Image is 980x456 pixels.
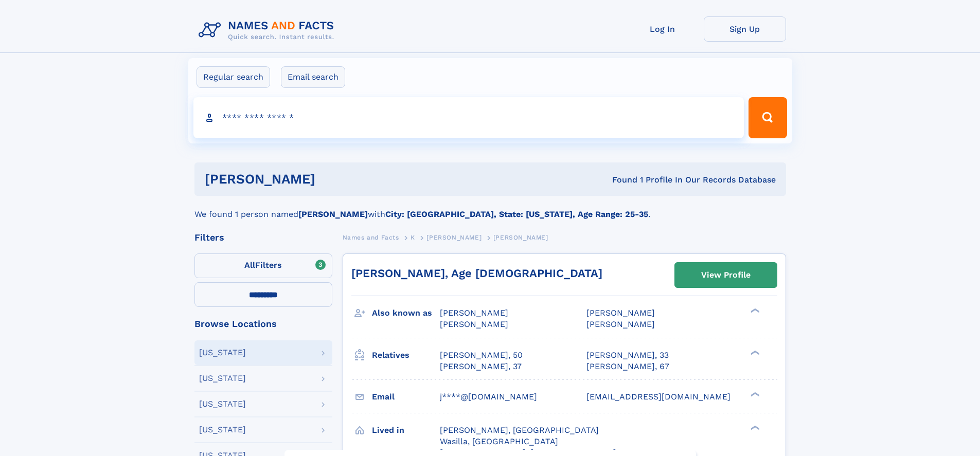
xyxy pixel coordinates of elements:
[244,260,255,270] span: All
[586,350,669,361] a: [PERSON_NAME], 33
[194,196,786,221] div: We found 1 person named with .
[440,425,599,435] span: [PERSON_NAME], [GEOGRAPHIC_DATA]
[748,391,760,397] div: ❯
[748,424,760,431] div: ❯
[621,16,704,42] a: Log In
[586,319,655,329] span: [PERSON_NAME]
[701,263,751,287] div: View Profile
[440,350,523,361] a: [PERSON_NAME], 50
[194,319,332,329] div: Browse Locations
[464,174,776,186] div: Found 1 Profile In Our Records Database
[440,308,508,318] span: [PERSON_NAME]
[194,16,343,44] img: Logo Names and Facts
[411,231,415,244] a: K
[493,234,548,241] span: [PERSON_NAME]
[194,253,332,278] label: Filters
[199,349,246,357] div: [US_STATE]
[193,97,744,138] input: search input
[749,97,787,138] button: Search Button
[372,388,440,406] h3: Email
[704,16,786,42] a: Sign Up
[372,346,440,364] h3: Relatives
[351,267,602,280] a: [PERSON_NAME], Age [DEMOGRAPHIC_DATA]
[343,231,399,244] a: Names and Facts
[372,304,440,322] h3: Also known as
[385,209,648,219] b: City: [GEOGRAPHIC_DATA], State: [US_STATE], Age Range: 25-35
[372,422,440,439] h3: Lived in
[586,361,669,372] a: [PERSON_NAME], 67
[194,233,332,242] div: Filters
[426,234,482,241] span: [PERSON_NAME]
[586,392,730,402] span: [EMAIL_ADDRESS][DOMAIN_NAME]
[586,308,655,318] span: [PERSON_NAME]
[199,374,246,382] div: [US_STATE]
[199,426,246,434] div: [US_STATE]
[748,349,760,356] div: ❯
[748,307,760,314] div: ❯
[298,209,368,219] b: [PERSON_NAME]
[675,263,777,287] a: View Profile
[281,66,345,88] label: Email search
[411,234,415,241] span: K
[440,319,508,329] span: [PERSON_NAME]
[440,436,558,446] span: Wasilla, [GEOGRAPHIC_DATA]
[426,231,482,244] a: [PERSON_NAME]
[197,66,270,88] label: Regular search
[440,361,522,372] a: [PERSON_NAME], 37
[205,173,464,186] h1: [PERSON_NAME]
[199,400,246,408] div: [US_STATE]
